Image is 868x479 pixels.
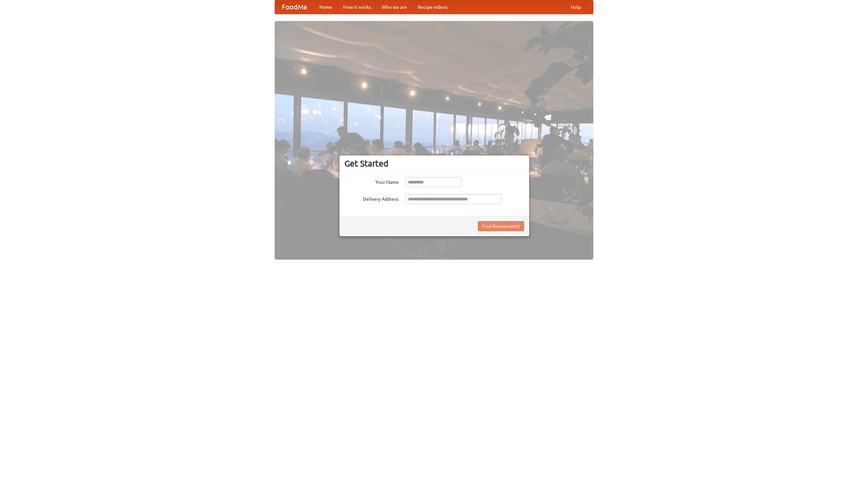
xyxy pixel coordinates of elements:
a: Recipe videos [412,0,453,14]
h3: Get Started [344,158,524,169]
a: FoodMe [275,0,314,14]
a: Help [565,0,586,14]
label: Delivery Address [344,194,399,202]
a: Who we are [376,0,412,14]
a: Home [314,0,338,14]
button: Find Restaurants! [478,221,524,231]
a: How it works [338,0,376,14]
label: Your Name [344,177,399,186]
